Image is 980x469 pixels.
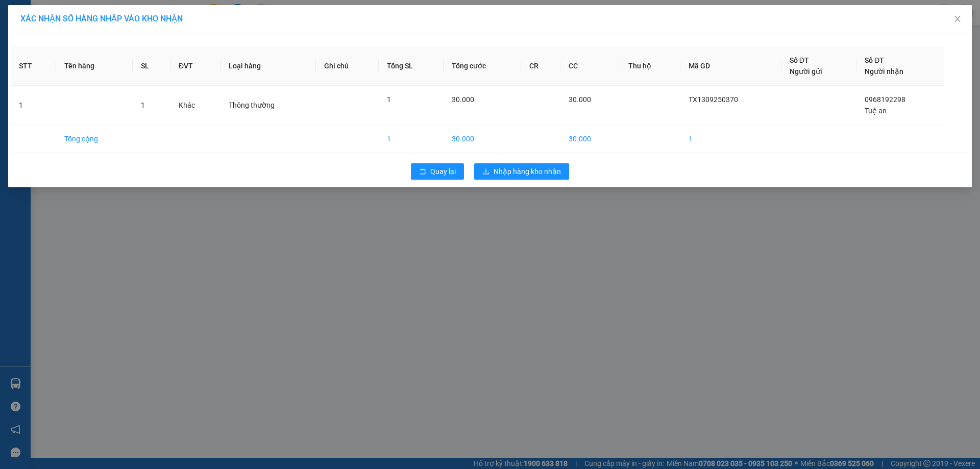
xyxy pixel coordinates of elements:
span: Số ĐT [790,56,809,64]
button: rollbackQuay lại [411,163,464,180]
span: Nhập hàng kho nhận [494,166,561,177]
button: Close [943,5,972,34]
span: 1 [141,101,145,109]
th: STT [11,46,56,86]
th: ĐVT [170,46,220,86]
td: Khác [170,86,220,125]
span: Tuệ an [865,107,887,115]
button: downloadNhập hàng kho nhận [474,163,569,180]
td: 1 [11,86,56,125]
span: 0968192298 [865,95,905,104]
span: Người nhận [865,67,903,76]
th: Tổng cước [444,46,521,86]
th: Tổng SL [379,46,444,86]
span: close [953,15,962,23]
span: Số ĐT [865,56,884,64]
th: SL [133,46,170,86]
td: 1 [680,125,781,153]
td: Tổng cộng [56,125,133,153]
span: Quay lại [430,166,456,177]
span: 30.000 [569,95,591,104]
th: CR [521,46,560,86]
span: TX1309250370 [689,95,738,104]
span: download [482,168,489,176]
th: Thu hộ [620,46,680,86]
span: XÁC NHẬN SỐ HÀNG NHẬP VÀO KHO NHẬN [20,14,183,23]
span: 1 [387,95,391,104]
span: rollback [419,168,426,176]
th: CC [560,46,620,86]
td: 1 [379,125,444,153]
td: 30.000 [560,125,620,153]
th: Tên hàng [56,46,133,86]
th: Mã GD [680,46,781,86]
th: Ghi chú [316,46,379,86]
th: Loại hàng [220,46,316,86]
td: 30.000 [444,125,521,153]
span: Người gửi [790,67,822,76]
span: 30.000 [452,95,474,104]
td: Thông thường [220,86,316,125]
